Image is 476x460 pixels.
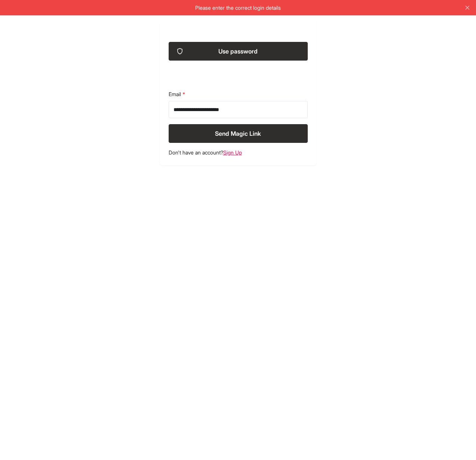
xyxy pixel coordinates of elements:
a: Sign Up [223,149,242,156]
button: Send Magic Link [169,124,308,143]
button: Use password [169,42,308,61]
p: Please enter the correct login details [5,4,471,12]
footer: Don't have an account? [169,149,308,156]
label: Email [169,91,308,98]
